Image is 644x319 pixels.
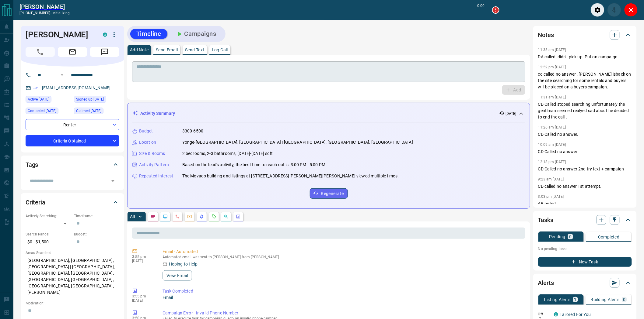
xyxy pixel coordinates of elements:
span: Claimed [DATE] [76,108,101,114]
p: CD Called no answer 2nd try text + campaign [538,166,632,172]
p: 11:26 am [DATE] [538,125,566,129]
p: Budget [139,128,153,134]
p: Automated email was sent to [PERSON_NAME] from [PERSON_NAME] [163,255,523,259]
p: $0 - $1,500 [26,237,71,247]
button: Open [109,177,117,185]
p: Based on the lead's activity, the best time to reach out is: 3:00 PM - 5:00 PM [182,162,325,168]
p: 2 bedrooms, 2-3 bathrooms, [DATE]-[DATE] sqft [182,150,273,157]
div: Tasks [538,213,632,227]
button: New Task [538,257,632,267]
button: Regenerate [310,188,348,199]
div: Notes [538,28,632,42]
p: Log Call [212,48,228,52]
p: Location [139,139,156,146]
svg: Listing Alerts [199,214,204,219]
p: Email - Automated [163,249,523,255]
p: 3:55 pm [132,255,153,259]
span: initializing... [52,11,73,15]
div: Tags [26,157,119,172]
p: 3:55 pm [132,294,153,298]
p: 12:52 pm [DATE] [538,65,566,69]
p: Send Text [185,48,205,52]
svg: Requests [212,214,216,219]
svg: Lead Browsing Activity [163,214,168,219]
p: 10:09 am [DATE] [538,142,566,147]
div: Tue Oct 01 2024 [74,108,119,116]
p: DA called, didn't pick up. Put on campaign [538,54,632,60]
span: Signed up [DATE] [76,96,104,102]
svg: Email Verified [33,86,38,90]
p: Hoping to Help [169,261,198,267]
svg: Calls [175,214,180,219]
p: [PHONE_NUMBER] - [19,10,73,16]
p: [DATE] [132,259,153,263]
div: Renter [26,119,119,130]
a: [PERSON_NAME] [19,3,73,10]
p: Activity Summary [140,110,175,117]
p: Campaign Error - Invalid Phone Number [163,310,523,316]
p: All [130,214,135,219]
p: The Movado building and listings at [STREET_ADDRESS][PERSON_NAME][PERSON_NAME] viewed multiple ti... [182,173,399,179]
button: Open [58,71,66,79]
p: 0:00 [478,3,485,17]
p: Completed [598,235,620,239]
p: Yonge-[GEOGRAPHIC_DATA], [GEOGRAPHIC_DATA] | [GEOGRAPHIC_DATA], [GEOGRAPHIC_DATA], [GEOGRAPHIC_DATA] [182,139,413,146]
div: Mon Feb 19 2024 [74,96,119,105]
div: Activity Summary[DATE] [132,108,525,119]
p: Budget: [74,232,119,237]
div: Criteria Obtained [26,135,119,146]
svg: Emails [187,214,192,219]
p: 0 [569,235,572,239]
p: Activity Pattern [139,162,169,168]
span: Contacted [DATE] [28,108,56,114]
p: 11:31 am [DATE] [538,95,566,99]
button: View Email [163,270,192,281]
h2: Alerts [538,278,554,288]
div: condos.ca [103,33,107,37]
p: [DATE] [506,111,516,116]
p: Email [163,294,523,301]
p: Repeated Interest [139,173,173,179]
a: Tailored For You [560,312,591,317]
p: 11:38 am [DATE] [538,48,566,52]
p: Send Email [156,48,178,52]
p: cd called no answer , [PERSON_NAME] isback on the site searching for some rentals and buyers will... [538,71,632,90]
span: Active [DATE] [28,96,49,102]
p: AB pulled [538,201,632,207]
div: Audio Settings [591,3,604,17]
div: condos.ca [554,312,558,317]
div: Mute [607,3,621,17]
span: Email [58,47,87,57]
svg: Agent Actions [236,214,241,219]
p: Pending [549,235,565,239]
h2: Tasks [538,215,553,225]
p: 3300-6500 [182,128,203,134]
p: 3:03 pm [DATE] [538,194,564,199]
p: Task Completed [163,288,523,294]
p: CD called no answer 1st attempt. [538,183,632,190]
p: Building Alerts [591,297,620,302]
p: Motivation: [26,300,119,306]
p: 0 [623,297,626,302]
p: 1 [574,297,577,302]
div: Close [624,3,638,17]
p: CD Called no answer [538,149,632,155]
h2: Criteria [26,197,45,207]
p: 12:18 pm [DATE] [538,160,566,164]
div: Criteria [26,195,119,210]
svg: Opportunities [224,214,229,219]
p: Actively Searching: [26,213,71,219]
p: Listing Alerts [544,297,571,302]
button: Timeline [130,29,167,39]
a: [EMAIL_ADDRESS][DOMAIN_NAME] [42,85,111,90]
h1: [PERSON_NAME] [26,30,94,39]
svg: Notes [151,214,156,219]
p: Timeframe: [74,213,119,219]
h2: Tags [26,160,38,170]
div: Alerts [538,276,632,290]
p: Areas Searched: [26,250,119,256]
button: Campaigns [170,29,222,39]
p: No pending tasks [538,244,632,253]
p: Add Note [130,48,149,52]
